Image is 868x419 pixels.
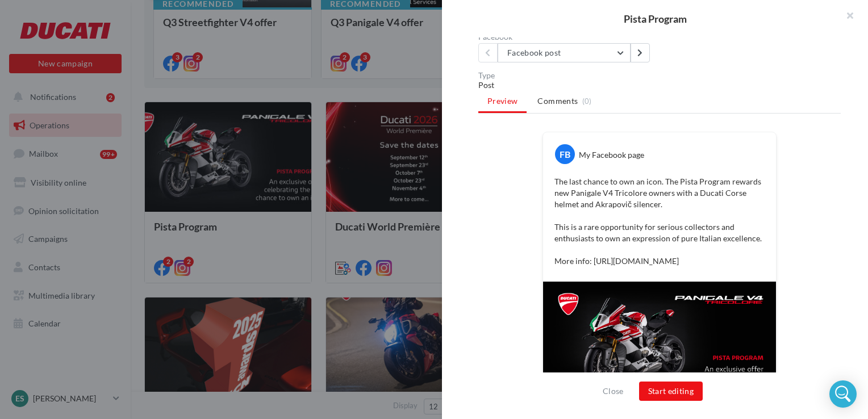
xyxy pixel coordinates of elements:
[582,97,592,106] span: (0)
[598,384,628,398] button: Close
[478,72,841,79] div: Type
[478,79,841,91] div: Post
[579,149,644,161] div: My Facebook page
[555,144,575,164] div: FB
[554,176,765,267] p: The last chance to own an icon. The Pista Program rewards new Panigale V4 Tricolore owners with a...
[537,95,578,107] span: Comments
[639,382,703,401] button: Start editing
[498,43,631,62] button: Facebook post
[829,380,857,408] div: Open Intercom Messenger
[478,33,655,41] div: Facebook
[460,14,850,24] div: Pista Program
